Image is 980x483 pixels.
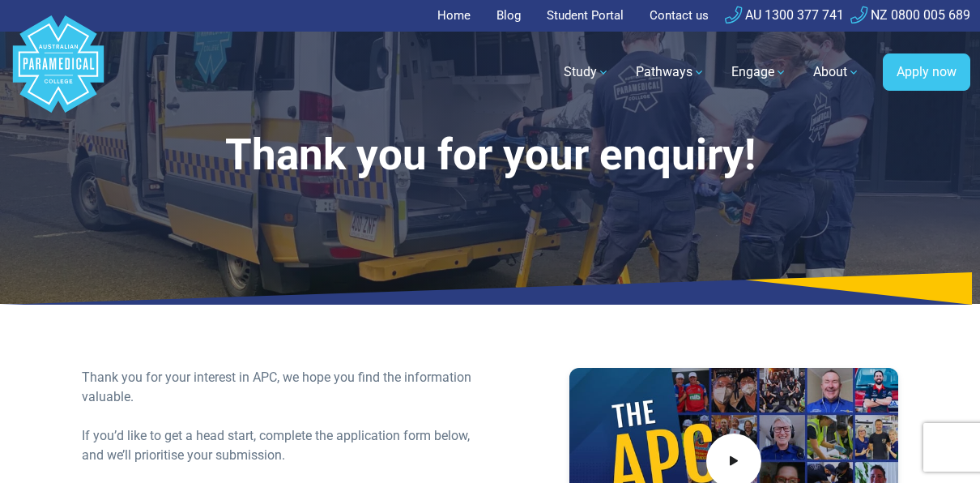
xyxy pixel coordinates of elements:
[725,7,844,23] a: AU 1300 377 741
[82,368,480,407] div: Thank you for your interest in APC, we hope you find the information valuable.
[554,49,620,95] a: Study
[722,49,797,95] a: Engage
[82,426,480,465] div: If you’d like to get a head start, complete the application form below, and we’ll prioritise your...
[850,7,970,23] a: NZ 0800 005 689
[883,53,970,91] a: Apply now
[82,130,898,181] h1: Thank you for your enquiry!
[803,49,870,95] a: About
[626,49,715,95] a: Pathways
[10,32,107,113] a: Australian Paramedical College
